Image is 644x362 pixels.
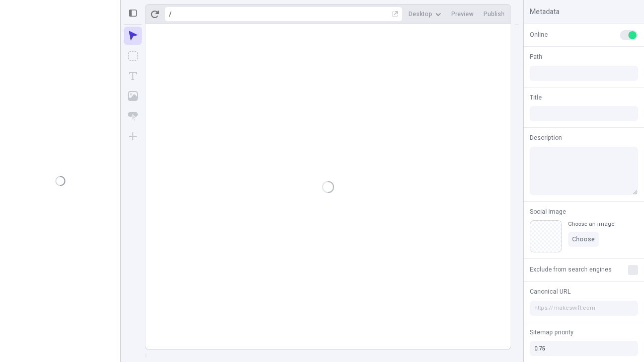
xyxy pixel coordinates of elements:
button: Desktop [405,7,445,22]
button: Box [124,47,142,65]
span: Social Image [530,207,566,216]
div: Choose an image [568,220,614,228]
button: Publish [479,7,509,22]
span: Description [530,133,562,142]
input: https://makeswift.com [530,301,638,316]
button: Button [124,107,142,125]
span: Exclude from search engines [530,265,612,274]
span: Preview [451,10,473,18]
span: Sitemap priority [530,328,574,337]
div: / [169,10,172,18]
button: Preview [447,7,477,22]
button: Image [124,87,142,105]
button: Text [124,67,142,85]
span: Title [530,93,542,102]
span: Publish [484,10,505,18]
button: Choose [568,232,599,247]
span: Online [530,30,548,39]
span: Choose [572,235,595,243]
span: Canonical URL [530,287,571,296]
span: Path [530,52,542,61]
span: Desktop [409,10,432,18]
